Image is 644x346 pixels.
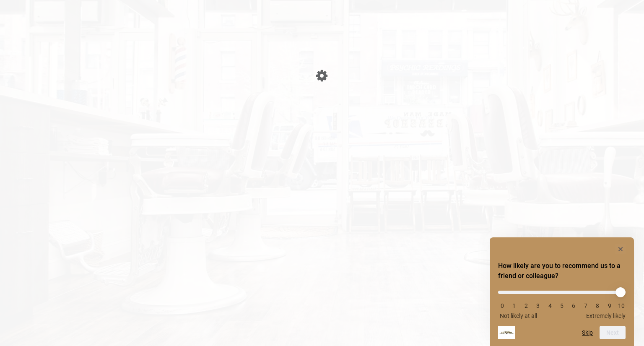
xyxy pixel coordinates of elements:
[605,302,614,309] li: 9
[522,302,530,309] li: 2
[617,302,626,309] li: 10
[510,302,518,309] li: 1
[582,302,590,309] li: 7
[615,244,626,254] button: Hide survey
[582,329,593,336] button: Skip
[569,302,578,309] li: 6
[534,302,542,309] li: 3
[500,312,537,319] span: Not likely at all
[498,261,626,281] h2: How likely are you to recommend us to a friend or colleague? Select an option from 0 to 10, with ...
[593,302,602,309] li: 8
[586,312,626,319] span: Extremely likely
[600,326,626,339] button: Next question
[498,302,506,309] li: 0
[498,284,626,319] div: How likely are you to recommend us to a friend or colleague? Select an option from 0 to 10, with ...
[498,244,626,339] div: How likely are you to recommend us to a friend or colleague? Select an option from 0 to 10, with ...
[558,302,566,309] li: 5
[546,302,554,309] li: 4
